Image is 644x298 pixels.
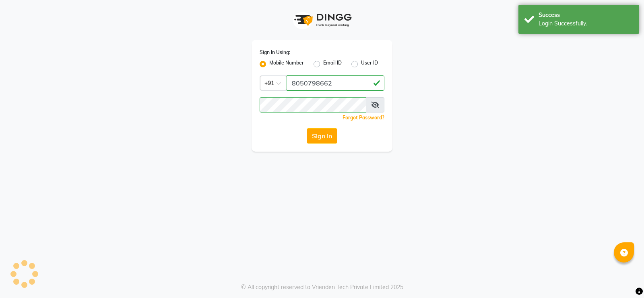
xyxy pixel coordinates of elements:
[260,97,366,113] input: Username
[361,59,378,69] label: User ID
[343,115,384,121] a: Forgot Password?
[290,8,354,32] img: logo1.svg
[539,19,633,28] div: Login Successfully.
[323,59,342,69] label: Email ID
[260,49,290,56] label: Sign In Using:
[307,128,337,144] button: Sign In
[269,59,304,69] label: Mobile Number
[287,75,384,91] input: Username
[610,266,636,290] iframe: chat widget
[539,11,633,19] div: Success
